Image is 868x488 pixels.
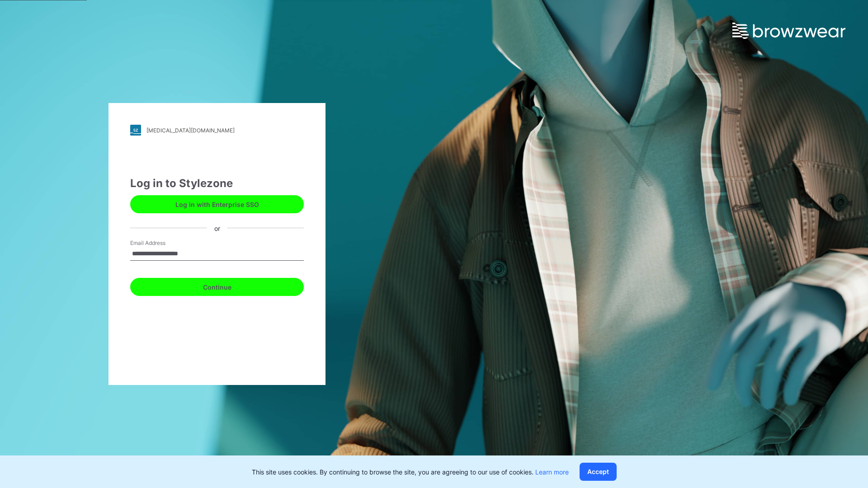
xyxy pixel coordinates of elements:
[535,468,569,476] a: Learn more
[130,175,304,192] div: Log in to Stylezone
[732,23,845,39] img: browzwear-logo.e42bd6dac1945053ebaf764b6aa21510.svg
[130,239,193,247] label: Email Address
[130,125,304,136] a: [MEDICAL_DATA][DOMAIN_NAME]
[252,467,569,477] p: This site uses cookies. By continuing to browse the site, you are agreeing to our use of cookies.
[130,278,304,296] button: Continue
[580,463,617,481] button: Accept
[146,127,235,134] div: [MEDICAL_DATA][DOMAIN_NAME]
[207,223,227,233] div: or
[130,125,141,136] img: stylezone-logo.562084cfcfab977791bfbf7441f1a819.svg
[130,195,304,213] button: Log in with Enterprise SSO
